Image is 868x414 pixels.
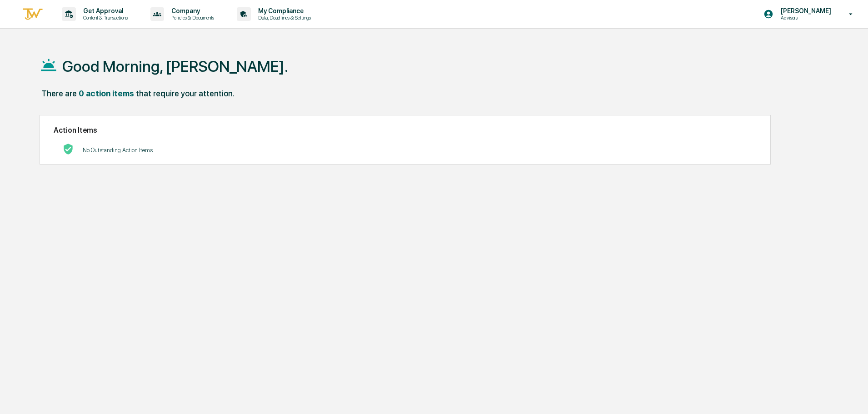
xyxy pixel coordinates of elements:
p: Policies & Documents [164,15,219,21]
img: logo [22,7,44,22]
div: that require your attention. [136,89,234,98]
p: Company [164,7,219,15]
p: Advisors [773,15,836,21]
h1: Good Morning, [PERSON_NAME]. [62,57,288,75]
iframe: Open customer support [839,384,863,409]
p: Content & Transactions [76,15,132,21]
p: Get Approval [76,7,132,15]
div: 0 action items [79,89,134,98]
p: My Compliance [251,7,315,15]
p: Data, Deadlines & Settings [251,15,315,21]
h2: Action Items [54,126,757,135]
div: There are [41,89,77,98]
img: No Actions logo [63,144,74,155]
p: [PERSON_NAME] [773,7,836,15]
p: No Outstanding Action Items [83,147,153,154]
